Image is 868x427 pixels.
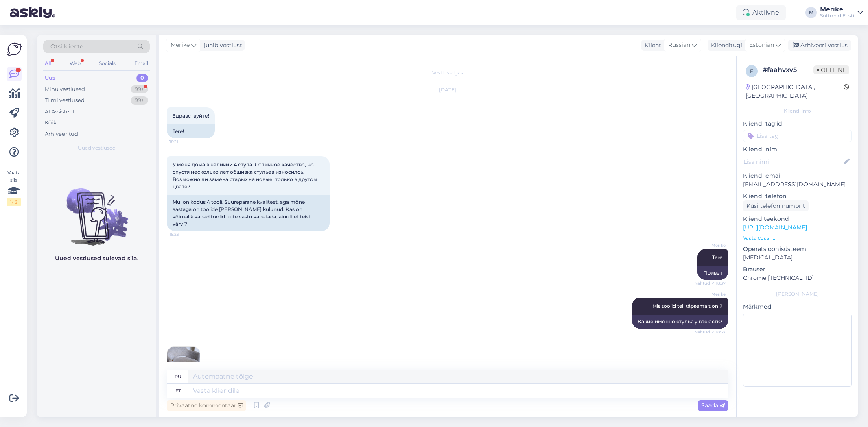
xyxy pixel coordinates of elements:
p: Chrome [TECHNICAL_ID] [743,274,852,282]
div: Klient [641,41,661,50]
img: Attachment [167,347,200,379]
span: Russian [668,41,690,50]
div: Web [68,58,82,69]
div: ru [175,370,181,383]
span: f [750,68,753,74]
span: Tere [712,254,722,260]
p: [EMAIL_ADDRESS][DOMAIN_NAME] [743,180,852,189]
div: M [805,7,817,18]
p: Kliendi tag'id [743,120,852,128]
div: Merike [820,6,854,13]
div: juhib vestlust [201,41,242,50]
span: Nähtud ✓ 18:37 [694,280,726,286]
div: 99+ [131,85,148,94]
div: [GEOGRAPHIC_DATA], [GEOGRAPHIC_DATA] [746,83,844,100]
span: Nähtud ✓ 18:37 [694,329,726,335]
div: 0 [136,74,148,82]
p: Klienditeekond [743,215,852,223]
p: [MEDICAL_DATA] [743,253,852,262]
p: Brauser [743,265,852,274]
p: Operatsioonisüsteem [743,245,852,253]
span: Merike [171,41,190,50]
p: Märkmed [743,303,852,311]
div: Vaata siia [7,169,21,206]
img: No chats [37,174,156,247]
p: Kliendi telefon [743,192,852,200]
div: Socials [97,58,117,69]
span: 18:23 [169,231,200,237]
span: Merike [695,291,726,297]
div: Küsi telefoninumbrit [743,200,809,211]
div: Kõik [45,119,57,127]
span: Offline [813,65,849,74]
div: Tere! [167,124,215,138]
div: Mul on kodus 4 tooli. Suurepärane kvaliteet, aga mõne aastaga on toolide [PERSON_NAME] kulunud. K... [167,195,330,231]
div: Privaatne kommentaar [167,400,246,411]
div: 1 / 3 [7,198,21,206]
span: Estonian [749,41,774,50]
div: Tiimi vestlused [45,96,85,105]
p: Kliendi nimi [743,145,852,154]
img: Askly Logo [7,41,22,57]
div: et [175,384,181,398]
a: [URL][DOMAIN_NAME] [743,224,807,231]
input: Lisa nimi [743,157,842,166]
div: Arhiveeri vestlus [788,40,851,51]
div: Email [133,58,150,69]
span: Saada [701,402,725,409]
span: Otsi kliente [50,42,83,51]
span: 18:21 [169,139,200,145]
span: У меня дома в наличии 4 стула. Отличное качество, но спустя несколько лет обшивка стульев износил... [173,161,319,190]
div: Arhiveeritud [45,130,78,138]
p: Vaata edasi ... [743,234,852,242]
p: Kliendi email [743,172,852,180]
div: Vestlus algas [167,69,728,76]
span: Merike [695,242,726,248]
div: [DATE] [167,86,728,94]
div: Minu vestlused [45,85,85,94]
a: MerikeSoftrend Eesti [820,6,863,19]
p: Uued vestlused tulevad siia. [55,254,138,263]
span: Здравствуйте! [173,113,209,119]
div: Softrend Eesti [820,13,854,19]
span: Mis toolid teil täpsemalt on ? [652,303,722,309]
div: Какие именно стулья у вас есть? [632,315,728,329]
div: # faahvxv5 [763,65,813,75]
div: 99+ [131,96,148,105]
div: AI Assistent [45,108,75,116]
div: Привет [697,266,728,280]
div: Kliendi info [743,107,852,115]
div: Klienditugi [708,41,742,50]
input: Lisa tag [743,130,852,142]
span: Uued vestlused [78,144,116,152]
div: [PERSON_NAME] [743,290,852,298]
div: Uus [45,74,55,82]
div: Aktiivne [736,5,786,20]
div: All [43,58,52,69]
